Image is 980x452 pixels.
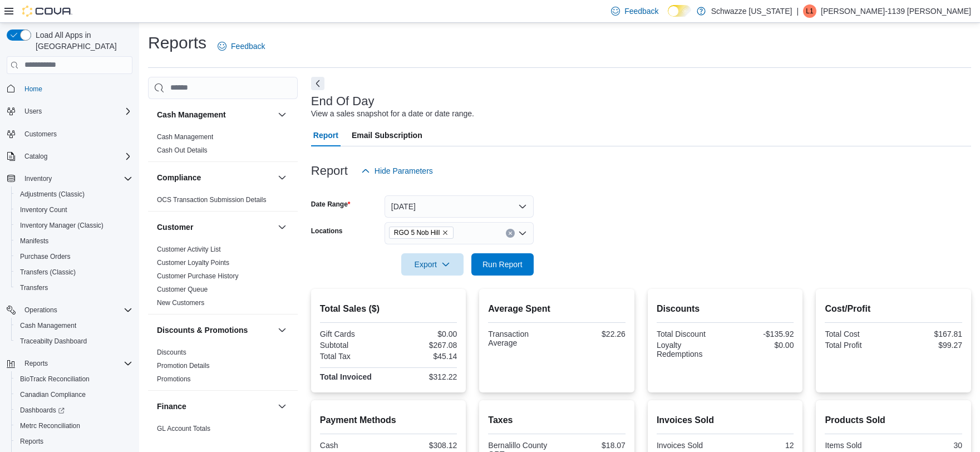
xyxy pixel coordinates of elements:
span: Reports [16,435,132,448]
div: $267.08 [391,341,457,350]
button: Inventory [2,171,137,186]
span: Load All Apps in [GEOGRAPHIC_DATA] [31,30,132,52]
a: Transfers [16,281,52,294]
button: Reports [20,357,52,370]
span: Customers [20,127,132,141]
a: Manifests [16,234,53,248]
div: Subtotal [320,341,386,350]
button: BioTrack Reconciliation [11,371,137,387]
h3: Cash Management [157,109,226,120]
a: Dashboards [16,404,69,417]
span: OCS Transaction Submission Details [157,195,267,204]
a: Customer Loyalty Points [157,259,229,267]
span: RGO 5 Nob Hill [389,227,454,239]
span: Reports [20,437,43,446]
button: Catalog [20,150,52,163]
label: Locations [311,227,343,235]
h2: Taxes [488,414,626,427]
a: Feedback [213,35,269,57]
div: $99.27 [896,341,962,350]
a: BioTrack Reconciliation [16,372,94,386]
span: Inventory Manager (Classic) [20,221,104,230]
a: Inventory Manager (Classic) [16,219,108,232]
span: Catalog [24,152,47,161]
button: Cash Management [157,109,273,120]
button: Users [2,104,137,119]
h2: Cost/Profit [825,302,962,316]
span: Transfers (Classic) [16,266,132,279]
span: Dashboards [20,406,65,415]
div: Loretta-1139 Chavez [803,4,816,18]
a: Home [20,82,47,96]
span: Discounts [157,348,186,357]
div: $18.07 [559,441,626,450]
h2: Payment Methods [320,414,457,427]
span: Catalog [20,150,132,163]
span: Inventory Count [20,205,67,214]
span: Metrc Reconciliation [20,421,80,430]
span: Export [408,253,457,276]
a: OCS Transaction Submission Details [157,196,267,204]
a: Promotion Details [157,362,210,370]
span: BioTrack Reconciliation [20,375,90,384]
span: Canadian Compliance [20,390,86,399]
span: Traceabilty Dashboard [16,335,132,348]
h3: Customer [157,222,193,233]
div: Discounts & Promotions [148,346,298,390]
button: Adjustments (Classic) [11,186,137,202]
span: Purchase Orders [20,252,71,261]
div: Total Cost [825,330,891,338]
div: Transaction Average [488,330,554,347]
button: Open list of options [518,229,527,238]
span: Adjustments (Classic) [16,188,132,201]
p: Schwazze [US_STATE] [711,4,792,18]
button: Discounts & Promotions [157,325,273,336]
span: Reports [24,359,48,368]
span: Report [313,124,338,146]
a: Customers [20,127,61,141]
button: Home [2,81,137,97]
button: Compliance [275,171,289,184]
span: Customers [24,130,57,139]
div: $167.81 [896,330,962,338]
button: Catalog [2,149,137,164]
span: Promotions [157,375,191,384]
button: Compliance [157,172,273,183]
button: Remove RGO 5 Nob Hill from selection in this group [442,229,449,236]
button: Next [311,77,324,90]
span: Feedback [231,41,265,52]
span: Hide Parameters [375,165,433,176]
div: $45.14 [391,352,457,361]
a: Inventory Count [16,203,72,217]
button: Inventory Manager (Classic) [11,218,137,233]
button: Inventory Count [11,202,137,218]
div: 12 [727,441,794,450]
span: Cash Management [20,321,76,330]
button: Run Report [471,253,534,276]
span: Cash Management [157,132,213,141]
span: Reports [20,357,132,370]
span: Manifests [20,237,48,245]
a: Customer Purchase History [157,272,239,280]
a: Metrc Reconciliation [16,419,85,433]
span: Inventory Manager (Classic) [16,219,132,232]
span: Adjustments (Classic) [20,190,85,199]
div: 30 [896,441,962,450]
span: Transfers (Classic) [20,268,76,277]
span: BioTrack Reconciliation [16,372,132,386]
a: New Customers [157,299,204,307]
a: Customer Activity List [157,245,221,253]
h3: Report [311,164,348,178]
button: Cash Management [11,318,137,333]
button: Export [401,253,464,276]
button: Inventory [20,172,56,185]
span: Users [20,105,132,118]
button: Transfers (Classic) [11,264,137,280]
h2: Products Sold [825,414,962,427]
span: Promotion Details [157,361,210,370]
span: Transfers [20,283,48,292]
label: Date Range [311,200,351,209]
span: Cash Management [16,319,132,332]
span: Operations [24,306,57,315]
